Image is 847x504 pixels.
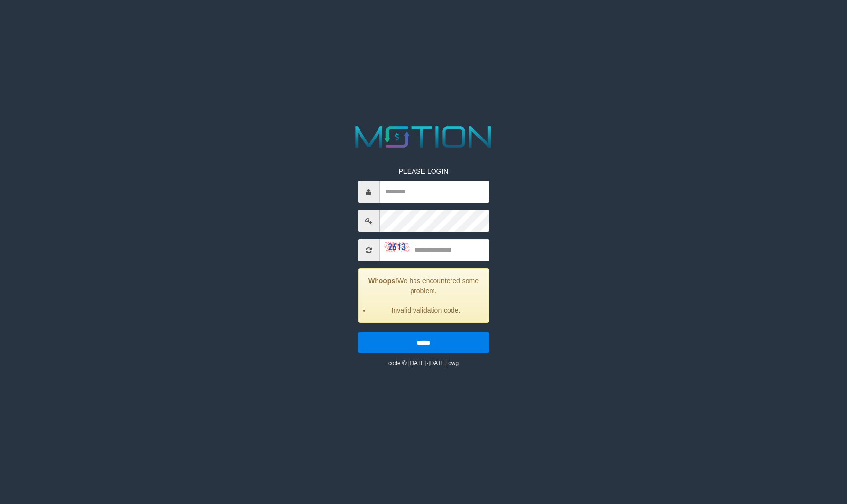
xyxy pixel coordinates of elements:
[349,122,498,152] img: MOTION_logo.png
[370,305,481,315] li: Invalid validation code.
[368,277,397,285] strong: Whoops!
[358,166,489,176] p: PLEASE LOGIN
[384,242,409,252] img: captcha
[358,268,489,323] div: We has encountered some problem.
[388,360,459,366] small: code © [DATE]-[DATE] dwg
